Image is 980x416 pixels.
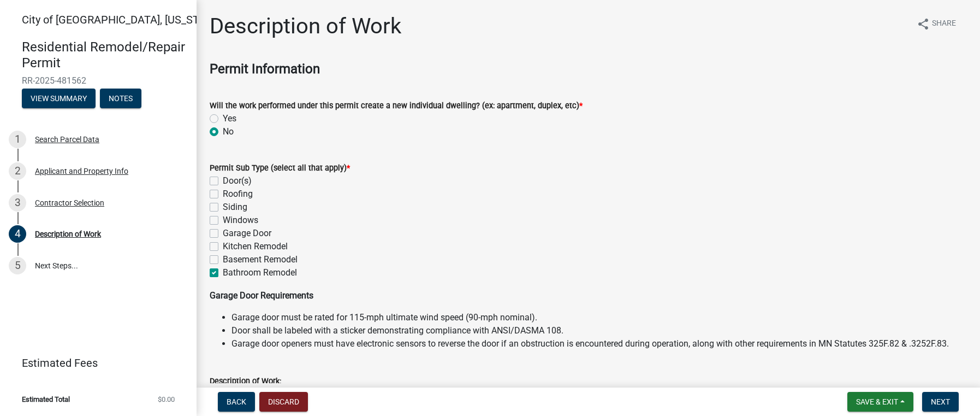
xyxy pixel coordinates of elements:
[223,253,298,266] label: Basement Remodel
[223,227,271,240] label: Garage Door
[210,61,320,77] strong: Permit Information
[35,230,101,238] div: Description of Work
[9,162,26,180] div: 2
[223,188,253,201] label: Roofing
[223,266,297,279] label: Bathroom Remodel
[22,95,96,103] wm-modal-confirm: Summary
[223,214,258,227] label: Windows
[223,240,288,253] label: Kitchen Remodel
[908,13,965,34] button: shareShare
[922,392,959,412] button: Next
[231,324,967,337] li: Door shall be labeled with a sticker demonstrating compliance with ANSI/DASMA 108.
[210,290,313,301] strong: Garage Door Requirements
[9,194,26,212] div: 3
[100,89,141,108] button: Notes
[856,397,898,406] span: Save & Exit
[210,102,583,110] label: Will the work performed under this permit create a new individual dwelling? (ex: apartment, duple...
[22,39,188,71] h4: Residential Remodel/Repair Permit
[231,337,967,350] li: Garage door openers must have electronic sensors to reverse the door if an obstruction is encount...
[210,378,281,385] label: Description of Work:
[9,257,26,274] div: 5
[9,225,26,243] div: 4
[9,352,179,374] a: Estimated Fees
[210,13,401,39] h1: Description of Work
[259,392,308,412] button: Discard
[847,392,913,412] button: Save & Exit
[223,125,234,138] label: No
[210,165,350,172] label: Permit Sub Type (select all that apply)
[223,174,252,188] label: Door(s)
[917,17,930,31] i: share
[932,17,956,31] span: Share
[223,201,247,214] label: Siding
[35,167,128,175] div: Applicant and Property Info
[100,95,141,103] wm-modal-confirm: Notes
[22,75,175,86] span: RR-2025-481562
[22,396,70,403] span: Estimated Total
[35,199,104,207] div: Contractor Selection
[223,112,236,125] label: Yes
[227,397,246,406] span: Back
[218,392,255,412] button: Back
[22,13,221,26] span: City of [GEOGRAPHIC_DATA], [US_STATE]
[9,131,26,148] div: 1
[158,396,175,403] span: $0.00
[231,311,967,324] li: Garage door must be rated for 115-mph ultimate wind speed (90-mph nominal).
[931,397,950,406] span: Next
[35,136,99,143] div: Search Parcel Data
[22,89,96,108] button: View Summary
